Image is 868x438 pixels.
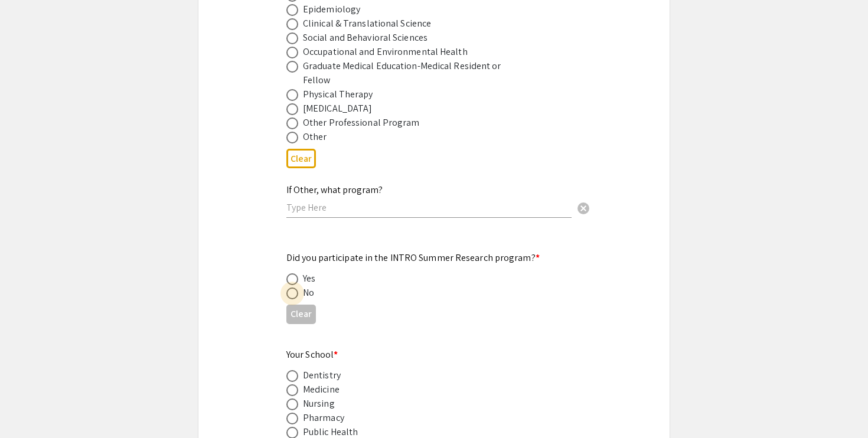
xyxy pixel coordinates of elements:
[9,385,50,429] iframe: Chat
[303,45,468,59] div: Occupational and Environmental Health
[286,184,383,196] mat-label: If Other, what program?
[286,348,338,361] mat-label: Your School
[286,305,316,324] button: Clear
[303,272,315,286] div: Yes
[303,31,428,45] div: Social and Behavioral Sciences
[303,383,340,397] div: Medicine
[303,116,420,130] div: Other Professional Program
[303,59,510,87] div: Graduate Medical Education-Medical Resident or Fellow
[303,397,335,411] div: Nursing
[576,201,590,215] span: cancel
[303,17,431,31] div: Clinical & Translational Science
[303,2,360,17] div: Epidemiology
[303,411,344,425] div: Pharmacy
[572,196,595,220] button: Clear
[286,251,540,264] mat-label: Did you participate in the INTRO Summer Research program?
[303,368,341,383] div: Dentistry
[303,87,373,102] div: Physical Therapy
[303,286,314,300] div: No
[286,201,572,214] input: Type Here
[303,130,327,144] div: Other
[303,102,372,116] div: [MEDICAL_DATA]
[286,149,316,168] button: Clear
